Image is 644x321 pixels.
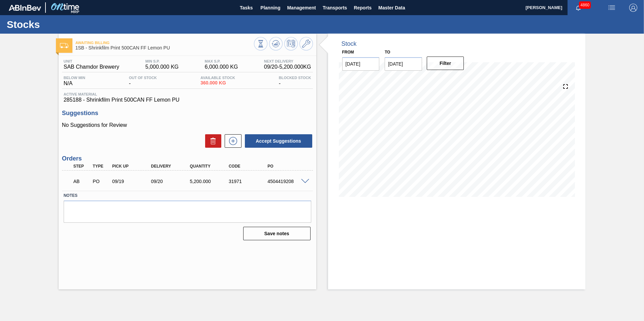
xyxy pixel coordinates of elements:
span: Unit [64,59,119,63]
h3: Suggestions [62,110,313,117]
div: New suggestion [221,134,241,148]
span: 5,000.000 KG [145,64,179,70]
div: Code [227,164,270,169]
input: mm/dd/yyyy [342,57,380,71]
h1: Stocks [7,21,126,28]
div: Accept Suggestions [241,134,313,148]
span: Master Data [378,4,405,12]
div: Pick up [110,164,154,169]
div: Awaiting Billing [72,174,92,189]
span: 6,000.000 KG [205,64,238,70]
span: Reports [354,4,372,12]
button: Stocks Overview [254,37,267,50]
button: Save notes [243,227,311,240]
div: 31971 [227,179,270,184]
label: to [385,50,390,55]
span: Transports [323,4,347,12]
span: 1SB - Shrinkfilm Print 500CAN FF Lemon PU [75,45,254,50]
span: MIN S.P. [145,59,179,63]
span: 360.000 KG [200,80,235,85]
button: Update Chart [269,37,283,50]
span: Awaiting Billing [75,41,254,45]
div: Type [91,164,111,169]
span: SAB Chamdor Brewery [64,64,119,70]
button: Accept Suggestions [245,134,312,148]
div: Delete Suggestions [202,134,221,148]
div: - [127,76,159,86]
label: From [342,50,354,55]
div: Delivery [149,164,193,169]
span: MAX S.P. [205,59,238,63]
input: mm/dd/yyyy [385,57,422,71]
div: PO [266,164,309,169]
span: Management [287,4,316,12]
div: 09/20/2025 [149,179,193,184]
button: Filter [427,57,464,70]
div: - [277,76,313,86]
div: Quantity [188,164,232,169]
span: 285188 - Shrinkfilm Print 500CAN FF Lemon PU [64,97,311,103]
p: No Suggestions for Review [62,122,313,128]
button: Schedule Inventory [284,37,298,50]
img: Ícone [60,43,68,48]
span: Next Delivery [264,59,311,63]
div: Step [72,164,92,169]
span: Planning [260,4,280,12]
div: 4504419208 [266,179,309,184]
span: 4860 [579,1,591,9]
h3: Orders [62,155,313,162]
span: Below Min [64,76,85,80]
span: Blocked Stock [279,76,311,80]
span: 09/20 - 5,200.000 KG [264,64,311,70]
span: Active Material [64,92,311,96]
p: AB [73,179,90,184]
span: Tasks [239,4,254,12]
div: 5,200.000 [188,179,232,184]
span: Available Stock [200,76,235,80]
img: userActions [608,4,616,12]
button: Notifications [568,3,589,12]
span: Out Of Stock [129,76,157,80]
div: Stock [342,40,357,47]
label: Notes [64,191,311,201]
div: N/A [62,76,87,86]
img: Logout [629,4,637,12]
img: TNhmsLtSVTkK8tSr43FrP2fwEKptu5GPRR3wAAAABJRU5ErkJggg== [9,5,41,11]
button: Go to Master Data / General [299,37,313,50]
div: Purchase order [91,179,111,184]
div: 09/19/2025 [110,179,154,184]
